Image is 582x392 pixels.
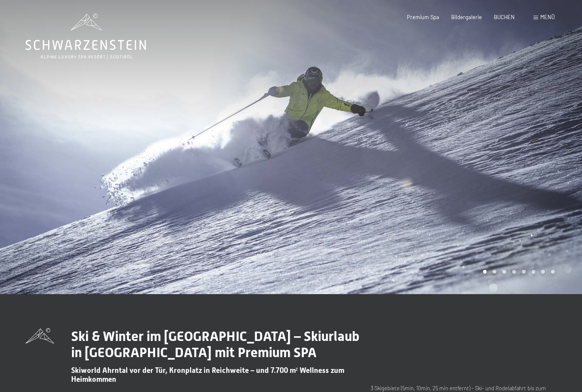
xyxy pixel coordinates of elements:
div: Carousel Page 6 [532,270,536,274]
div: Carousel Page 1 (Current Slide) [483,270,487,274]
a: Bildergalerie [451,14,482,20]
span: Menü [540,14,555,20]
div: Carousel Page 2 [493,270,496,274]
div: Carousel Page 7 [541,270,545,274]
a: BUCHEN [494,14,515,20]
a: Premium Spa [407,14,439,20]
div: Carousel Page 8 [551,270,555,274]
div: Carousel Pagination [480,270,555,274]
span: Ski & Winter im [GEOGRAPHIC_DATA] – Skiurlaub in [GEOGRAPHIC_DATA] mit Premium SPA [71,328,360,361]
div: Carousel Page 3 [502,270,506,274]
span: Skiworld Ahrntal vor der Tür, Kronplatz in Reichweite – und 7.700 m² Wellness zum Heimkommen [71,366,344,383]
div: Carousel Page 5 [522,270,526,274]
div: Carousel Page 4 [512,270,516,274]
